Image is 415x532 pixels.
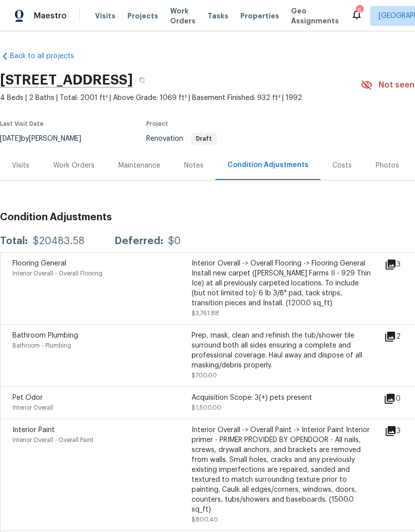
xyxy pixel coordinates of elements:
span: Flooring General [12,260,66,267]
span: Maestro [34,11,67,21]
button: Copy Address [133,71,151,89]
span: Properties [240,11,279,21]
span: $800.40 [192,517,218,523]
span: Pet Odor [12,394,43,401]
div: Condition Adjustments [227,160,309,170]
span: Interior Overall - Overall Flooring [12,270,103,276]
div: Work Orders [53,161,95,171]
span: Interior Overall - Overall Paint [12,437,94,443]
span: Interior Overall [12,405,53,411]
span: Renovation [146,135,217,142]
div: Interior Overall -> Overall Paint -> Interior Paint Interior primer - PRIMER PROVIDED BY OPENDOOR... [192,425,371,515]
div: Interior Overall -> Overall Flooring -> Flooring General Install new carpet ([PERSON_NAME] Farms ... [192,259,371,308]
div: Notes [184,161,204,171]
div: 5 [356,6,363,16]
span: $700.00 [192,372,217,378]
div: $20483.58 [33,236,85,246]
span: Bathroom - Plumbing [12,343,71,349]
span: Draft [192,136,216,142]
div: $0 [168,236,181,246]
span: Bathroom Plumbing [12,332,78,339]
div: Maintenance [118,161,160,171]
div: Acquisition Scope: 3(+) pets present [192,393,371,403]
span: Geo Assignments [291,6,339,26]
span: Visits [95,11,115,21]
span: $1,500.00 [192,405,221,411]
span: Work Orders [170,6,196,26]
span: $3,761.88 [192,310,219,316]
div: Costs [332,161,352,171]
div: Photos [376,161,399,171]
span: Projects [127,11,158,21]
div: Prep, mask, clean and refinish the tub/shower tile surround both all sides ensuring a complete an... [192,331,371,370]
div: Visits [12,161,29,171]
span: Tasks [207,12,228,19]
span: Interior Paint [12,427,55,434]
span: Project [146,121,168,127]
div: Deferred: [114,236,163,246]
